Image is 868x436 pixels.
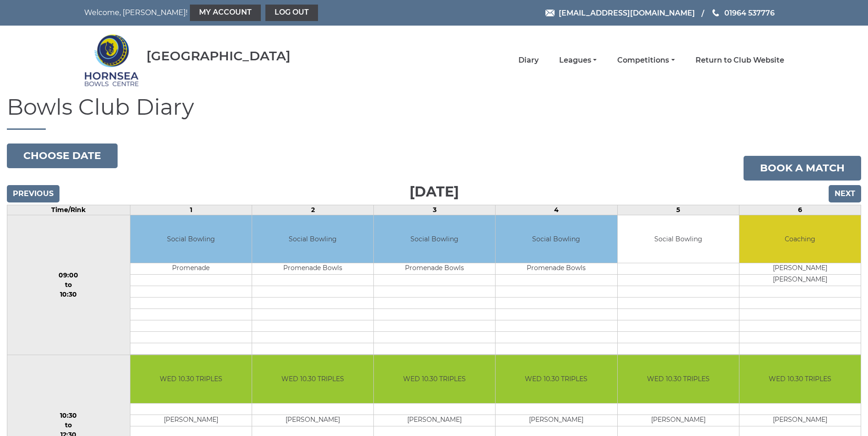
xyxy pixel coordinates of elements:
[618,415,739,426] td: [PERSON_NAME]
[7,205,130,215] td: Time/Rink
[130,263,252,275] td: Promenade
[374,215,495,263] td: Social Bowling
[496,415,617,426] td: [PERSON_NAME]
[84,5,368,21] nav: Welcome, [PERSON_NAME]!
[130,205,252,215] td: 1
[374,355,495,403] td: WED 10.30 TRIPLES
[712,9,719,16] img: Phone us
[7,144,118,168] button: Choose date
[374,415,495,426] td: [PERSON_NAME]
[744,156,861,181] a: Book a match
[130,215,252,263] td: Social Bowling
[618,215,739,263] td: Social Bowling
[374,205,496,215] td: 3
[739,415,861,426] td: [PERSON_NAME]
[130,355,252,403] td: WED 10.30 TRIPLES
[618,355,739,403] td: WED 10.30 TRIPLES
[559,55,597,65] a: Leagues
[7,95,861,130] h1: Bowls Club Diary
[545,10,555,16] img: Email
[190,5,261,21] a: My Account
[695,55,784,65] a: Return to Club Website
[130,415,252,426] td: [PERSON_NAME]
[84,28,139,92] img: Hornsea Bowls Centre
[739,205,861,215] td: 6
[739,355,861,403] td: WED 10.30 TRIPLES
[252,263,373,275] td: Promenade Bowls
[252,415,373,426] td: [PERSON_NAME]
[265,5,318,21] a: Log out
[496,263,617,275] td: Promenade Bowls
[374,263,495,275] td: Promenade Bowls
[739,275,861,286] td: [PERSON_NAME]
[711,7,775,19] a: Phone us 01964 537776
[7,215,130,355] td: 09:00 to 10:30
[724,8,775,17] span: 01964 537776
[496,355,617,403] td: WED 10.30 TRIPLES
[559,8,695,17] span: [EMAIL_ADDRESS][DOMAIN_NAME]
[545,7,695,19] a: Email [EMAIL_ADDRESS][DOMAIN_NAME]
[496,205,617,215] td: 4
[7,185,59,202] input: Previous
[739,215,861,263] td: Coaching
[617,55,674,65] a: Competitions
[146,49,291,63] div: [GEOGRAPHIC_DATA]
[252,355,373,403] td: WED 10.30 TRIPLES
[252,215,373,263] td: Social Bowling
[496,215,617,263] td: Social Bowling
[518,55,539,65] a: Diary
[617,205,739,215] td: 5
[252,205,373,215] td: 2
[829,185,861,202] input: Next
[739,263,861,275] td: [PERSON_NAME]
